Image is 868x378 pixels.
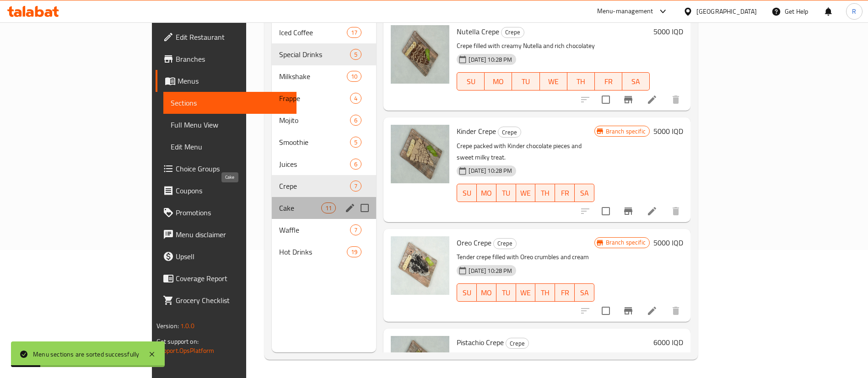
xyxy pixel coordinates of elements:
[279,202,322,213] span: Cake
[506,338,529,349] div: Crepe
[178,75,290,86] span: Menus
[506,338,528,349] span: Crepe
[575,184,594,202] button: SA
[350,137,361,148] div: items
[279,93,350,104] span: Frappe
[498,127,521,138] span: Crepe
[391,125,449,183] img: Kinder Crepe
[520,186,532,200] span: WE
[626,75,646,88] span: SA
[622,72,650,91] button: SA
[461,286,473,299] span: SU
[494,238,516,249] span: Crepe
[350,182,361,191] span: 7
[279,246,347,257] span: Hot Drinks
[465,266,516,275] span: [DATE] 10:28 PM
[488,75,508,88] span: MO
[350,226,361,234] span: 7
[575,283,594,302] button: SA
[176,251,290,262] span: Upsell
[457,283,477,302] button: SU
[272,21,377,43] div: Iced Coffee17
[350,116,361,125] span: 6
[347,246,361,257] div: items
[156,158,297,180] a: Choice Groups
[180,320,194,332] span: 1.0.0
[279,224,350,235] span: Waffle
[347,71,361,82] div: items
[516,75,536,88] span: TU
[539,286,551,299] span: TH
[501,27,524,38] div: Crepe
[156,320,179,332] span: Version:
[347,28,361,37] span: 17
[272,18,377,266] nav: Menu sections
[516,283,536,302] button: WE
[156,202,297,224] a: Promotions
[480,286,493,299] span: MO
[156,335,199,347] span: Get support on:
[665,300,687,322] button: delete
[156,224,297,245] a: Menu disclaimer
[500,286,512,299] span: TU
[653,25,683,38] h6: 5000 IQD
[480,186,493,200] span: MO
[477,184,496,202] button: MO
[279,115,350,126] span: Mojito
[665,89,687,111] button: delete
[457,40,649,52] p: Crepe filled with creamy Nutella and rich chocolatey
[852,6,856,16] span: R
[272,131,377,153] div: Smoothie5
[279,27,347,38] span: Iced Coffee
[597,6,653,17] div: Menu-management
[555,283,575,302] button: FR
[617,300,639,322] button: Branch-specific-item
[465,55,516,64] span: [DATE] 10:28 PM
[596,202,615,221] span: Select to update
[171,119,290,130] span: Full Menu View
[535,184,555,202] button: TH
[176,207,290,218] span: Promotions
[176,53,290,64] span: Branches
[272,43,377,65] div: Special Drinks5
[465,166,516,175] span: [DATE] 10:28 PM
[156,289,297,311] a: Grocery Checklist
[156,26,297,48] a: Edit Restaurant
[163,136,297,158] a: Edit Menu
[567,72,595,91] button: TH
[498,127,521,138] div: Crepe
[163,114,297,136] a: Full Menu View
[350,49,361,60] div: items
[457,124,496,138] span: Kinder Crepe
[350,160,361,169] span: 6
[391,236,449,295] img: Oreo Crepe
[350,159,361,170] div: items
[501,27,524,37] span: Crepe
[272,219,377,241] div: Waffle7
[617,200,639,222] button: Branch-specific-item
[176,185,290,196] span: Coupons
[347,72,361,81] span: 10
[653,336,683,349] h6: 6000 IQD
[485,72,512,91] button: MO
[279,181,350,192] div: Crepe
[33,349,139,359] div: Menu sections are sorted successfully
[156,48,297,70] a: Branches
[176,229,290,240] span: Menu disclaimer
[350,138,361,147] span: 5
[176,295,290,306] span: Grocery Checklist
[350,50,361,59] span: 5
[457,140,594,163] p: Crepe packed with Kinder chocolate pieces and sweet milky treat.
[457,251,594,263] p: Tender crepe filled with Oreo crumbles and cream
[596,90,615,109] span: Select to update
[647,206,658,217] a: Edit menu item
[539,186,551,200] span: TH
[272,109,377,131] div: Mojito6
[279,137,350,148] span: Smoothie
